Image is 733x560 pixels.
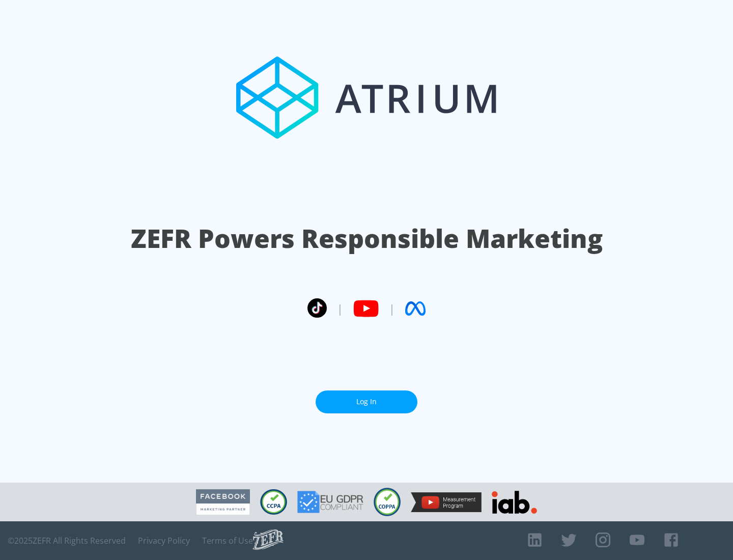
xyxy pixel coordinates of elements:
h1: ZEFR Powers Responsible Marketing [131,221,603,256]
img: IAB [492,491,537,514]
span: | [337,301,343,316]
img: YouTube Measurement Program [411,492,482,512]
a: Terms of Use [202,536,253,546]
img: CCPA Compliant [260,489,287,515]
img: COPPA Compliant [374,488,401,516]
span: © 2025 ZEFR All Rights Reserved [8,536,126,546]
img: GDPR Compliant [297,491,363,513]
img: Facebook Marketing Partner [196,489,250,515]
a: Log In [316,390,417,413]
a: Privacy Policy [138,536,190,546]
span: | [389,301,395,316]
